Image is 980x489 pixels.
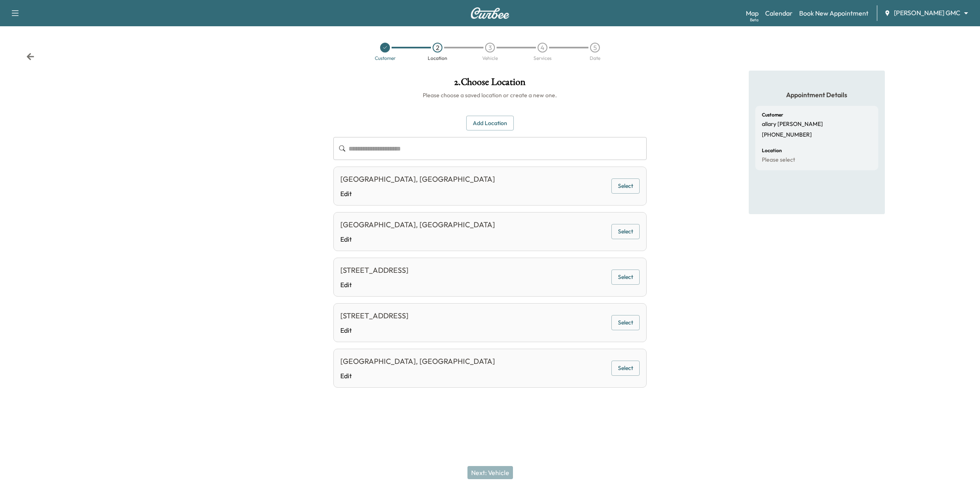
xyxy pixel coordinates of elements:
[340,265,408,276] div: [STREET_ADDRESS]
[762,131,812,139] p: [PHONE_NUMBER]
[533,56,552,61] div: Services
[340,371,495,381] a: Edit
[375,56,396,61] div: Customer
[746,8,759,18] a: MapBeta
[894,8,960,18] span: [PERSON_NAME] GMC
[611,315,640,330] button: Select
[433,43,442,53] div: 2
[428,56,447,61] div: Location
[485,43,495,53] div: 3
[762,148,782,153] h6: Location
[762,112,783,117] h6: Customer
[340,234,495,244] a: Edit
[340,174,495,185] div: [GEOGRAPHIC_DATA], [GEOGRAPHIC_DATA]
[755,90,878,99] h5: Appointment Details
[340,189,495,199] a: Edit
[340,310,408,322] div: [STREET_ADDRESS]
[333,77,647,91] h1: 2 . Choose Location
[611,270,640,285] button: Select
[590,56,600,61] div: Date
[470,7,510,19] img: Curbee Logo
[340,356,495,367] div: [GEOGRAPHIC_DATA], [GEOGRAPHIC_DATA]
[765,8,793,18] a: Calendar
[340,325,408,335] a: Edit
[333,91,647,99] h6: Please choose a saved location or create a new one.
[799,8,868,18] a: Book New Appointment
[762,121,823,128] p: allary [PERSON_NAME]
[482,56,498,61] div: Vehicle
[340,280,408,290] a: Edit
[538,43,547,53] div: 4
[590,43,600,53] div: 5
[750,17,759,23] div: Beta
[611,178,640,194] button: Select
[611,361,640,376] button: Select
[611,224,640,239] button: Select
[26,53,34,61] div: Back
[466,116,514,131] button: Add Location
[762,156,795,164] p: Please select
[340,219,495,231] div: [GEOGRAPHIC_DATA], [GEOGRAPHIC_DATA]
